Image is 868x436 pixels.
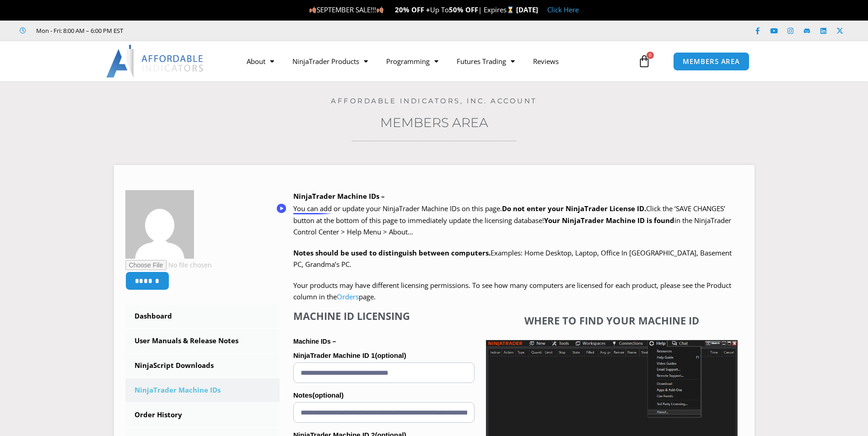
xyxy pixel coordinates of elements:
iframe: Customer reviews powered by Trustpilot [136,26,273,35]
a: MEMBERS AREA [673,52,749,71]
h4: Machine ID Licensing [293,310,474,322]
a: 0 [624,48,664,74]
label: Notes [293,388,474,402]
b: Do not enter your NinjaTrader License ID. [502,204,646,213]
strong: [DATE] [516,5,538,14]
a: Dashboard [125,304,280,328]
a: Members Area [380,115,488,130]
span: Examples: Home Desktop, Laptop, Office In [GEOGRAPHIC_DATA], Basement PC, Grandma’s PC. [293,248,732,269]
b: NinjaTrader Machine IDs – [293,191,385,201]
span: MEMBERS AREA [683,58,740,65]
span: (optional) [313,391,344,399]
span: Your products may have different licensing permissions. To see how many computers are licensed fo... [293,281,731,302]
a: Affordable Indicators, Inc. Account [331,96,537,105]
a: NinjaScript Downloads [125,354,280,378]
nav: Menu [237,51,636,72]
span: Click the ‘SAVE CHANGES’ button at the bottom of this page to immediately update the licensing da... [293,204,731,236]
strong: Notes should be used to distinguish between computers. [293,248,491,257]
span: SEPTEMBER SALE!!! Up To | Expires [309,5,516,14]
a: Programming [377,51,447,72]
img: 🍂 [309,6,316,13]
a: Orders [337,292,359,301]
label: NinjaTrader Machine ID 1 [293,349,474,362]
img: ⌛ [507,6,514,13]
strong: Your NinjaTrader Machine ID is found [544,216,674,225]
strong: Machine IDs – [293,338,336,345]
img: LogoAI | Affordable Indicators – NinjaTrader [106,45,205,78]
span: You can add or update your NinjaTrader Machine IDs on this page. [293,204,502,213]
a: Futures Trading [447,51,524,72]
a: About [237,51,283,72]
span: (optional) [375,351,406,359]
h4: Where to find your Machine ID [486,314,738,326]
a: Click Here [547,5,579,14]
a: Reviews [524,51,568,72]
a: NinjaTrader Machine IDs [125,378,280,402]
img: f815103cff60d623a487596c31964ff1b495c2d749edbe5876eb887e1eb27fbc [125,190,194,259]
strong: 50% OFF [449,5,478,14]
strong: 20% OFF + [395,5,430,14]
img: 🍂 [377,6,383,13]
span: 0 [647,52,654,59]
a: User Manuals & Release Notes [125,329,280,353]
a: Order History [125,403,280,427]
span: Mon - Fri: 8:00 AM – 6:00 PM EST [34,25,123,36]
a: NinjaTrader Products [283,51,377,72]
